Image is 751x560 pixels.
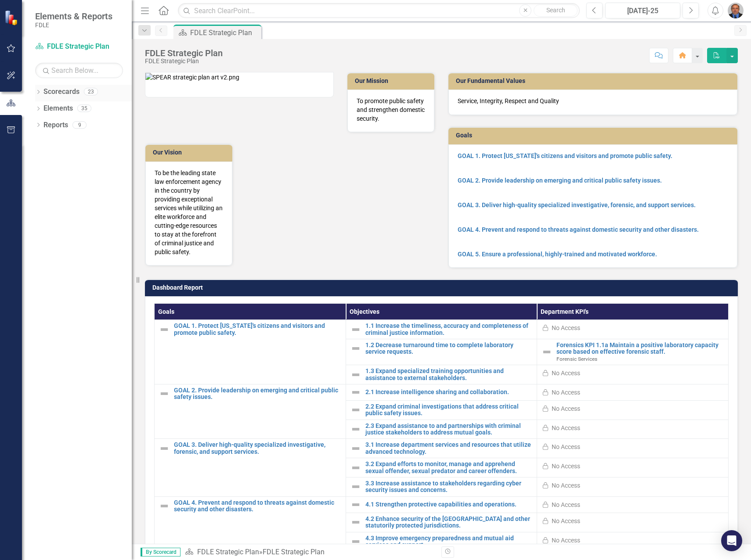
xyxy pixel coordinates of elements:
img: Not Defined [350,481,361,492]
img: Not Defined [159,443,170,454]
a: Forensics KPI 1.1a Maintain a positive laboratory capacity score based on effective forensic staff. [556,342,724,355]
div: 9 [72,121,87,129]
a: Scorecards [43,87,79,97]
span: Search [546,7,565,14]
a: 2.1 Increase intelligence sharing and collaboration. [365,389,533,395]
a: GOAL 2. Provide leadership on emerging and critical public safety issues. [458,177,662,184]
div: No Access [552,404,580,413]
div: Open Intercom Messenger [721,530,742,551]
img: Not Defined [350,536,361,547]
div: [DATE]-25 [608,6,677,16]
img: Not Defined [350,463,361,473]
h3: Our Vision [153,149,228,156]
div: FDLE Strategic Plan [190,27,259,38]
div: No Access [552,323,580,332]
div: No Access [552,424,580,432]
p: To promote public safety and strengthen domestic security. [357,97,425,123]
span: Elements & Reports [35,11,112,22]
a: 2.2 Expand criminal investigations that address critical public safety issues. [365,403,533,417]
a: GOAL 4. Prevent and respond to threats against domestic security and other disasters. [458,226,699,233]
a: GOAL 4. Prevent and respond to threats against domestic security and other disasters. [174,499,341,513]
a: GOAL 5. Ensure a professional, highly-trained and motivated workforce. [458,251,657,258]
img: Not Defined [542,347,552,357]
img: Not Defined [159,324,170,335]
a: 1.3 Expand specialized training opportunities and assistance to external stakeholders. [365,368,533,381]
input: Search ClearPoint... [178,3,580,18]
button: [DATE]-25 [605,3,680,18]
td: Double-Click to Edit Right Click for Context Menu [537,339,729,365]
h3: Goals [456,132,733,139]
a: GOAL 3. Deliver high-quality specialized investigative, forensic, and support services. [458,201,696,208]
img: Not Defined [350,517,361,528]
img: Not Defined [350,443,361,454]
span: By Scorecard [141,548,181,556]
div: No Access [552,442,580,451]
div: No Access [552,369,580,377]
img: ClearPoint Strategy [4,10,20,25]
small: FDLE [35,22,112,29]
input: Search Below... [35,63,123,78]
a: 1.2 Decrease turnaround time to complete laboratory service requests. [365,342,533,355]
img: Not Defined [350,405,361,415]
button: Search [534,4,578,17]
a: Elements [43,104,73,114]
img: Not Defined [350,424,361,434]
a: 3.3 Increase assistance to stakeholders regarding cyber security issues and concerns. [365,480,533,494]
h3: Our Fundamental Values [456,78,733,84]
a: GOAL 1. Protect [US_STATE]'s citizens and visitors and promote public safety. [458,152,672,159]
a: 1.1 Increase the timeliness, accuracy and completeness of criminal justice information. [365,323,533,336]
a: FDLE Strategic Plan [35,42,123,52]
div: No Access [552,536,580,545]
p: Service, Integrity, Respect and Quality [458,97,728,105]
a: 4.3 Improve emergency preparedness and mutual aid services and support. [365,535,533,549]
div: FDLE Strategic Plan [263,548,325,556]
a: 3.1 Increase department services and resources that utilize advanced technology. [365,442,533,455]
div: No Access [552,388,580,397]
img: SPEAR strategic plan art v2.png [145,73,239,82]
div: FDLE Strategic Plan [145,58,223,65]
a: GOAL 1. Protect [US_STATE]'s citizens and visitors and promote public safety. [174,323,341,336]
div: » [185,547,435,557]
a: 4.2 Enhance security of the [GEOGRAPHIC_DATA] and other statutorily protected jurisdictions. [365,516,533,529]
p: To be the leading state law enforcement agency in the country by providing exceptional services w... [155,169,223,256]
a: Reports [43,120,68,130]
img: Not Defined [350,343,361,354]
a: GOAL 3. Deliver high-quality specialized investigative, forensic, and support services. [174,442,341,455]
div: 35 [77,105,91,112]
img: Not Defined [350,370,361,380]
a: 2.3 Expand assistance to and partnerships with criminal justice stakeholders to address mutual go... [365,423,533,436]
a: 4.1 Strengthen protective capabilities and operations. [365,501,533,508]
img: Not Defined [159,501,170,511]
div: No Access [552,462,580,470]
img: Not Defined [350,499,361,510]
a: 3.2 Expand efforts to monitor, manage and apprehend sexual offender, sexual predator and career o... [365,461,533,474]
a: GOAL 2. Provide leadership on emerging and critical public safety issues. [174,387,341,401]
img: Not Defined [159,388,170,399]
img: Chris Hendry [728,3,744,18]
h3: Dashboard Report [152,284,733,291]
h3: Our Mission [355,78,430,84]
div: No Access [552,481,580,490]
div: FDLE Strategic Plan [145,48,223,58]
a: FDLE Strategic Plan [197,548,259,556]
img: Not Defined [350,324,361,335]
div: No Access [552,500,580,509]
div: 23 [84,88,98,96]
div: No Access [552,517,580,525]
img: Not Defined [350,387,361,398]
span: Forensic Services [556,356,597,362]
